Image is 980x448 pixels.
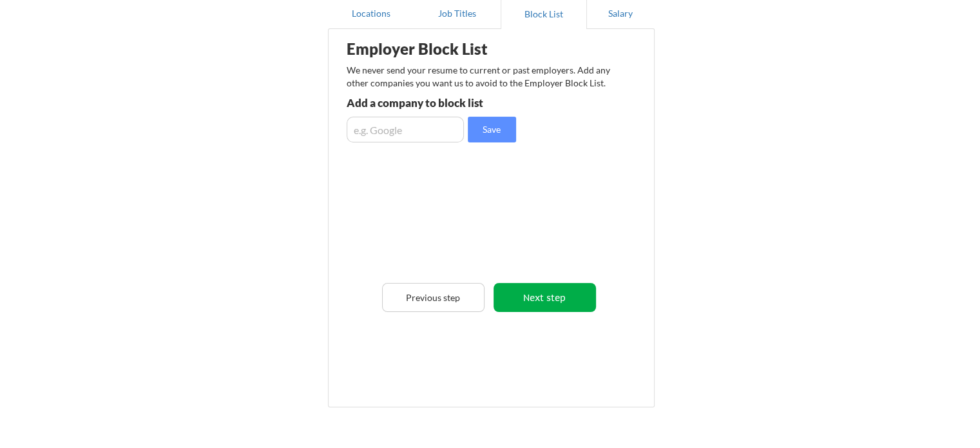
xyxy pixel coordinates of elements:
div: Employer Block List [347,41,549,57]
input: e.g. Google [347,117,464,142]
button: Previous step [382,283,485,312]
button: Save [468,117,516,142]
div: Add a company to block list [347,97,535,108]
div: We never send your resume to current or past employers. Add any other companies you want us to av... [347,64,618,89]
button: Next step [494,283,596,312]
